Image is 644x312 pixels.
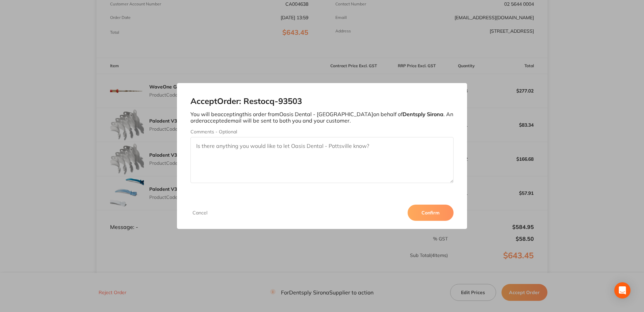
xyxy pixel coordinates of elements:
[403,111,443,118] b: Dentsply Sirona
[190,210,209,216] button: Cancel
[408,205,454,221] button: Confirm
[190,129,453,134] label: Comments - Optional
[614,282,630,298] div: Open Intercom Messenger
[190,111,453,124] p: You will be accepting this order from Oasis Dental - [GEOGRAPHIC_DATA] on behalf of . An order ac...
[190,97,453,106] h2: Accept Order: Restocq- 93503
